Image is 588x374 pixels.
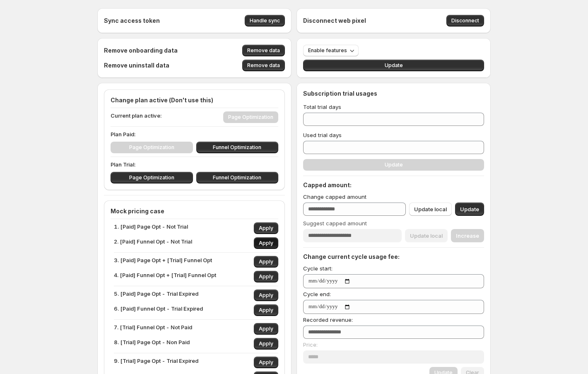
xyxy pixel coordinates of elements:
span: Page Optimization [129,174,174,181]
button: Handle sync [245,15,285,27]
button: Apply [254,323,278,335]
p: Current plan active: [111,111,162,123]
button: Apply [254,222,278,234]
p: 7. [Trial] Funnel Opt - Not Paid [114,323,192,335]
h4: Subscription trial usages [303,89,377,98]
h4: Change current cycle usage fee: [303,253,484,261]
button: Funnel Optimization [196,142,279,153]
button: Disconnect [446,15,484,27]
span: Apply [259,326,273,332]
p: 8. [Trial] Page Opt - Non Paid [114,338,190,350]
button: Funnel Optimization [196,172,279,183]
span: Total trial days [303,104,341,110]
span: Used trial days [303,132,342,138]
p: Plan Paid: [111,130,278,138]
h4: Remove uninstall data [104,61,169,70]
button: Update [303,60,484,71]
button: Remove data [242,45,285,56]
span: Disconnect [451,17,479,24]
span: Change capped amount [303,193,366,200]
span: Cycle start: [303,265,333,272]
span: Update [460,205,479,213]
p: 1. [Paid] Page Opt - Not Trial [114,222,188,234]
button: Apply [254,357,278,368]
span: Apply [259,273,273,280]
button: Apply [254,271,278,282]
span: Apply [259,307,273,314]
span: Recorded revenue: [303,316,353,323]
span: Remove data [247,47,280,54]
span: Remove data [247,62,280,69]
p: 4. [Paid] Funnel Opt + [Trial] Funnel Opt [114,271,216,282]
p: 6. [Paid] Funnel Opt - Trial Expired [114,304,203,316]
h4: Sync access token [104,17,160,25]
p: 5. [Paid] Page Opt - Trial Expired [114,290,198,301]
span: Update local [414,205,447,213]
button: Apply [254,256,278,268]
span: Apply [259,292,273,299]
span: Enable features [308,47,347,54]
button: Apply [254,237,278,249]
h4: Change plan active (Don't use this) [111,96,278,104]
h4: Capped amount: [303,181,484,189]
button: Enable features [303,45,359,56]
span: Funnel Optimization [213,144,261,151]
p: Plan Trial: [111,160,278,169]
span: Apply [259,359,273,366]
span: Price: [303,341,318,348]
span: Apply [259,240,273,246]
p: 9. [Trial] Page Opt - Trial Expired [114,357,198,368]
span: Funnel Optimization [213,174,261,181]
span: Update [385,62,403,69]
button: Apply [254,338,278,350]
span: Suggest capped amount [303,220,367,227]
button: Remove data [242,60,285,71]
p: 3. [Paid] Page Opt + [Trial] Funnel Opt [114,256,212,268]
button: Update [455,203,484,216]
button: Apply [254,290,278,301]
span: Cycle end: [303,291,331,297]
button: Page Optimization [111,172,193,183]
span: Apply [259,258,273,265]
h4: Mock pricing case [111,207,278,215]
h4: Disconnect web pixel [303,17,366,25]
button: Apply [254,304,278,316]
button: Update local [409,203,452,216]
h4: Remove onboarding data [104,46,178,55]
span: Apply [259,225,273,232]
p: 2. [Paid] Funnel Opt - Not Trial [114,237,192,249]
span: Handle sync [250,17,280,24]
span: Apply [259,340,273,347]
